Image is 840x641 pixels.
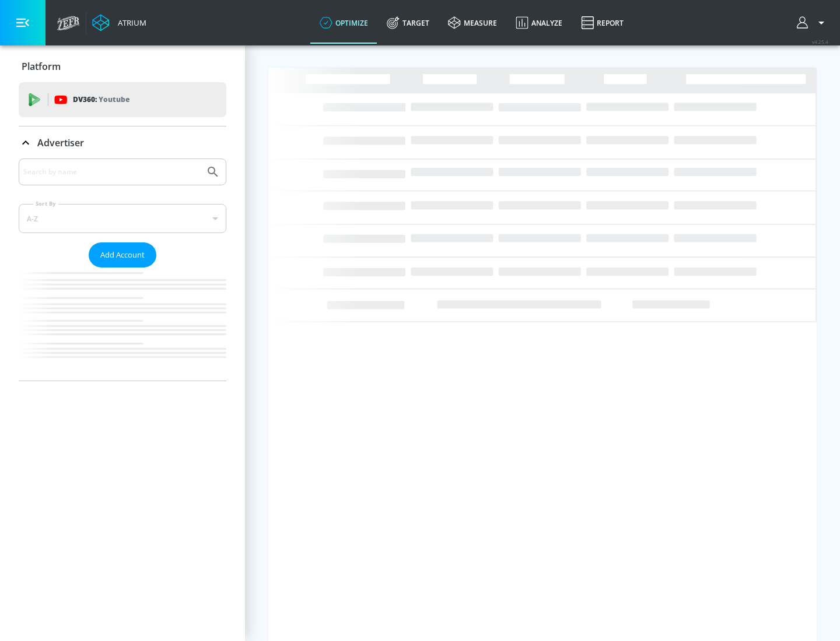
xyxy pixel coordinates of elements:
a: Target [377,2,439,44]
a: Analyze [506,2,572,44]
a: optimize [310,2,377,44]
div: Advertiser [19,126,226,159]
label: Sort By [33,200,58,207]
div: Atrium [113,17,146,28]
a: Atrium [92,14,146,31]
span: Add Account [100,248,145,262]
input: Search by name [23,164,200,179]
p: Youtube [99,93,129,105]
a: measure [439,2,506,44]
span: v 4.25.4 [812,38,828,45]
nav: list of Advertiser [19,267,226,381]
div: DV360: Youtube [19,82,226,117]
div: Advertiser [19,159,226,381]
button: Add Account [89,242,156,267]
p: DV360: [73,93,129,106]
div: A-Z [19,204,226,233]
div: Platform [19,50,226,83]
a: Report [572,2,633,44]
p: Advertiser [37,136,84,149]
p: Platform [22,60,61,73]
